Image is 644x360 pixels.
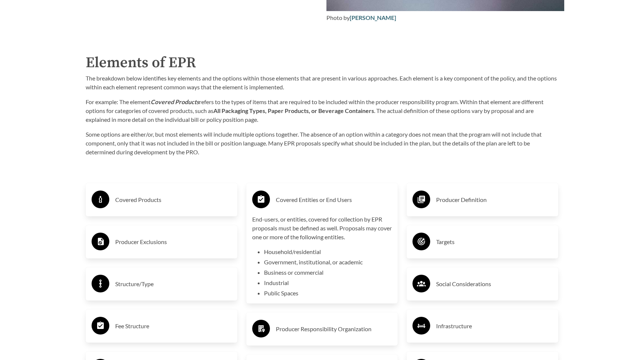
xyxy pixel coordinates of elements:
h3: Infrastructure [436,320,552,332]
p: Some options are either/or, but most elements will include multiple options together. The absence... [86,130,558,157]
h3: Producer Exclusions [115,236,232,248]
h3: Fee Structure [115,320,232,332]
h3: Social Considerations [436,278,552,290]
li: Business or commercial [264,268,392,277]
p: End-users, or entities, covered for collection by EPR proposals must be defined as well. Proposal... [252,215,392,241]
li: Household/residential [264,247,392,256]
h3: Producer Definition [436,194,552,206]
h2: Elements of EPR [86,52,558,74]
strong: Covered Products [151,98,199,105]
p: For example: The element refers to the types of items that are required to be included within the... [86,97,558,124]
h3: Producer Responsibility Organization [276,323,392,335]
h3: Covered Entities or End Users [276,194,392,206]
h3: Covered Products [115,194,232,206]
li: Government, institutional, or academic [264,258,392,267]
li: Industrial [264,278,392,287]
div: Photo by [326,13,564,22]
h3: Structure/Type [115,278,232,290]
strong: All Packaging Types, Paper Products, or Beverage Containers [213,107,374,114]
h3: Targets [436,236,552,248]
a: [PERSON_NAME] [350,14,396,21]
p: The breakdown below identifies key elements and the options within those elements that are presen... [86,74,558,92]
li: Public Spaces [264,289,392,298]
